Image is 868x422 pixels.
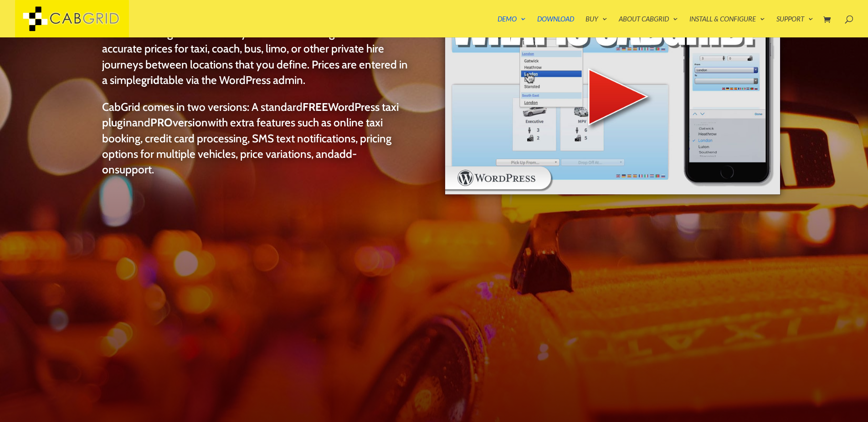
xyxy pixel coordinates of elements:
[150,115,173,129] strong: PRO
[586,16,607,37] a: Buy
[102,10,408,99] p: CabGrid is a . The simple taxi price calculator widget makes it easy for customers to get 100% ac...
[102,99,408,177] p: CabGrid comes in two versions: A standard and with extra features such as online taxi booking, cr...
[689,16,765,37] a: Install & Configure
[150,115,208,129] a: PROversion
[15,13,129,22] a: CabGrid Taxi Plugin
[537,16,574,37] a: Download
[776,16,813,37] a: Support
[498,16,526,37] a: Demo
[303,100,328,114] strong: FREE
[102,147,357,176] a: add-on
[444,188,781,197] a: WordPress taxi booking plugin Intro Video
[619,16,678,37] a: About CabGrid
[102,100,399,129] a: FREEWordPress taxi plugin
[141,73,159,87] strong: grid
